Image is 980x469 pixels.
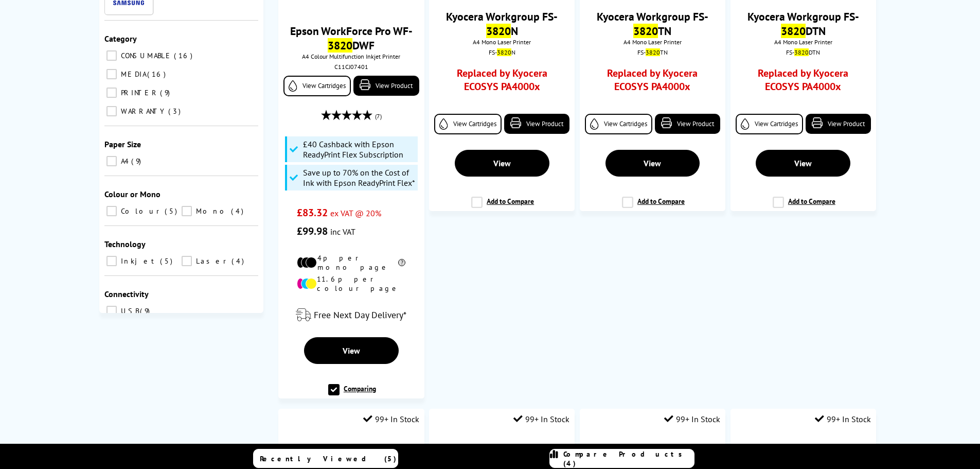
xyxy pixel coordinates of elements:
[106,106,117,116] input: WARRANTY 3
[597,9,708,38] a: Kyocera Workgroup FS-3820TN
[174,51,195,60] span: 16
[140,306,152,316] span: 9
[283,301,419,329] div: modal_delivery
[328,384,376,404] label: Comparing
[118,256,159,266] span: Inkjet
[598,66,707,98] a: Replaced by Kyocera ECOSYS PA4000x
[646,48,660,56] mark: 3820
[297,206,328,219] span: £83.32
[290,24,413,53] a: Epson WorkForce Pro WF-3820DWF
[104,289,149,299] span: Connectivity
[118,206,164,216] span: Colour
[182,256,192,266] input: Laser 4
[118,157,130,166] span: A4
[231,256,246,266] span: 4
[303,167,415,188] span: Save up to 70% on the Cost of Ink with Epson ReadyPrint Flex*
[330,208,381,218] span: ex VAT @ 20%
[493,158,511,168] span: View
[118,306,139,316] span: USB
[563,449,694,468] span: Compare Products (4)
[806,114,871,134] a: View Product
[314,309,406,321] span: Free Next Day Delivery*
[437,48,567,56] div: FS- N
[168,107,183,116] span: 3
[471,197,534,216] label: Add to Compare
[738,48,868,56] div: FS- DTN
[193,206,230,216] span: Mono
[106,156,117,166] input: A4 9
[165,206,180,216] span: 5
[104,189,161,199] span: Colour or Mono
[664,414,720,424] div: 99+ In Stock
[747,9,859,38] a: Kyocera Workgroup FS-3820DTN
[587,48,718,56] div: FS- TN
[303,139,415,160] span: £40 Cashback with Epson ReadyPrint Flex Subscription
[375,107,382,126] span: (7)
[104,239,146,249] span: Technology
[781,24,806,38] mark: 3820
[118,88,159,97] span: PRINTER
[633,24,658,38] mark: 3820
[585,38,720,46] span: A4 Mono Laser Printer
[756,150,850,177] a: View
[106,50,117,61] input: CONSUMABLE 16
[160,256,175,266] span: 5
[106,88,117,98] input: PRINTER 9
[147,70,168,79] span: 16
[655,114,720,134] a: View Product
[283,76,351,96] a: View Cartridges
[160,88,172,97] span: 9
[622,197,685,216] label: Add to Compare
[794,158,812,168] span: View
[363,414,419,424] div: 99+ In Stock
[182,206,192,216] input: Mono 4
[106,206,117,216] input: Colour 5
[446,9,558,38] a: Kyocera Workgroup FS-3820N
[434,38,569,46] span: A4 Mono Laser Printer
[343,345,360,356] span: View
[585,114,652,134] a: View Cartridges
[353,76,419,96] a: View Product
[297,253,405,272] li: 4p per mono page
[644,158,661,168] span: View
[104,139,141,149] span: Paper Size
[297,274,405,293] li: 11.6p per colour page
[736,38,871,46] span: A4 Mono Laser Printer
[455,150,549,177] a: View
[260,454,397,463] span: Recently Viewed (5)
[131,157,144,166] span: 9
[749,66,858,98] a: Replaced by Kyocera ECOSYS PA4000x
[328,38,352,53] mark: 3820
[113,1,144,5] img: Samsung
[434,114,502,134] a: View Cartridges
[253,449,398,468] a: Recently Viewed (5)
[504,114,569,134] a: View Product
[815,414,871,424] div: 99+ In Stock
[297,224,328,238] span: £99.98
[794,48,809,56] mark: 3820
[231,206,246,216] span: 4
[330,227,355,237] span: inc VAT
[605,150,700,177] a: View
[549,449,694,468] a: Compare Products (4)
[106,256,117,266] input: Inkjet 5
[106,69,117,79] input: MEDIA 16
[118,70,146,79] span: MEDIA
[118,107,167,116] span: WARRANTY
[283,53,419,60] span: A4 Colour Multifunction Inkjet Printer
[486,24,511,38] mark: 3820
[104,33,137,44] span: Category
[106,306,117,316] input: USB 9
[286,63,416,71] div: C11CJ07401
[118,51,173,60] span: CONSUMABLE
[304,337,399,364] a: View
[193,256,230,266] span: Laser
[773,197,835,216] label: Add to Compare
[736,114,803,134] a: View Cartridges
[497,48,511,56] mark: 3820
[448,66,556,98] a: Replaced by Kyocera ECOSYS PA4000x
[513,414,569,424] div: 99+ In Stock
